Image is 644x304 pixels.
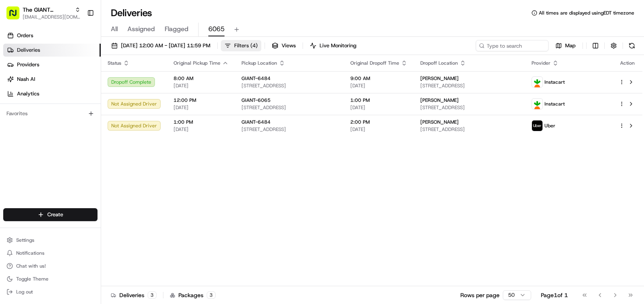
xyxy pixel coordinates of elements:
span: 1:00 PM [350,97,407,103]
span: [STREET_ADDRESS] [420,126,519,133]
span: Views [282,42,296,49]
a: 💻API Documentation [65,114,133,129]
span: [DATE] [350,82,407,89]
span: [DATE] [174,82,229,89]
span: 12:00 PM [174,97,229,103]
span: Filters [234,42,258,49]
span: All times are displayed using EDT timezone [539,10,634,16]
span: Dropoff Location [420,60,458,66]
div: 3 [207,291,216,299]
span: Instacart [544,101,565,107]
p: Welcome 👋 [8,32,147,45]
span: 1:00 PM [174,119,229,125]
span: Pylon [80,137,98,143]
input: Clear [21,52,133,61]
span: [DATE] 12:00 AM - [DATE] 11:59 PM [121,42,210,49]
button: Live Monitoring [306,40,360,51]
span: 6065 [208,24,225,34]
span: Pickup Location [241,60,277,66]
button: Create [3,208,97,221]
a: Deliveries [3,44,101,57]
span: Map [565,42,576,49]
img: profile_instacart_ahold_partner.png [532,99,542,109]
img: profile_uber_ahold_partner.png [532,120,542,131]
img: 1736555255976-a54dd68f-1ca7-489b-9aae-adbdc363a1c4 [8,77,23,92]
span: Nash AI [17,76,35,83]
span: [PERSON_NAME] [420,119,459,125]
span: Settings [16,237,34,243]
button: Start new chat [138,80,147,89]
span: Live Monitoring [320,42,356,49]
span: Log out [16,289,33,295]
span: [DATE] [350,126,407,133]
p: Rows per page [460,291,500,299]
a: Analytics [3,87,101,100]
a: Nash AI [3,73,101,86]
span: Toggle Theme [16,276,49,282]
div: 📗 [8,118,15,125]
span: [STREET_ADDRESS] [241,126,337,133]
span: Knowledge Base [16,117,62,125]
span: All [111,24,118,34]
span: Create [47,211,63,218]
span: [DATE] [174,104,229,111]
button: Filters(4) [221,40,261,51]
button: Log out [3,286,97,298]
button: The GIANT Company[EMAIL_ADDRESS][DOMAIN_NAME] [3,3,84,23]
span: GIANT-6065 [241,97,271,103]
div: 💻 [68,118,75,125]
span: [STREET_ADDRESS] [420,82,519,89]
span: Uber [544,122,555,129]
span: Original Pickup Time [174,60,220,66]
span: Flagged [165,24,189,34]
span: Provider [532,60,551,66]
span: Chat with us! [16,263,46,269]
span: [PERSON_NAME] [420,75,459,82]
div: 3 [148,291,157,299]
div: Deliveries [111,291,157,299]
span: Providers [17,61,39,68]
h1: Deliveries [111,6,152,19]
img: profile_instacart_ahold_partner.png [532,77,542,87]
span: ( 4 ) [250,42,258,49]
button: Refresh [626,40,638,51]
span: [STREET_ADDRESS] [420,104,519,111]
button: [DATE] 12:00 AM - [DATE] 11:59 PM [108,40,214,51]
a: Powered byPylon [57,137,98,143]
button: [EMAIL_ADDRESS][DOMAIN_NAME] [23,14,80,20]
button: Toggle Theme [3,273,97,285]
button: The GIANT Company [23,6,72,14]
span: [PERSON_NAME] [420,97,459,103]
input: Type to search [476,40,549,51]
a: Orders [3,29,101,42]
button: Chat with us! [3,260,97,272]
img: Nash [8,8,24,24]
span: API Documentation [76,117,130,125]
button: Views [268,40,299,51]
a: Providers [3,58,101,71]
span: [STREET_ADDRESS] [241,82,337,89]
button: Notifications [3,247,97,259]
span: 8:00 AM [174,75,229,82]
a: 📗Knowledge Base [5,114,65,129]
span: Status [108,60,121,66]
span: 2:00 PM [350,119,407,125]
span: Original Dropoff Time [350,60,399,66]
span: Assigned [127,24,155,34]
div: Start new chat [28,77,133,85]
div: We're available if you need us! [28,85,102,92]
div: Favorites [3,107,97,120]
span: [DATE] [174,126,229,133]
button: Settings [3,234,97,246]
div: Page 1 of 1 [541,291,568,299]
span: Instacart [544,79,565,85]
button: Map [552,40,579,51]
span: Notifications [16,250,44,256]
span: GIANT-6484 [241,75,271,82]
span: [STREET_ADDRESS] [241,104,337,111]
span: Analytics [17,90,39,97]
span: [DATE] [350,104,407,111]
span: GIANT-6484 [241,119,271,125]
span: Deliveries [17,46,40,54]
